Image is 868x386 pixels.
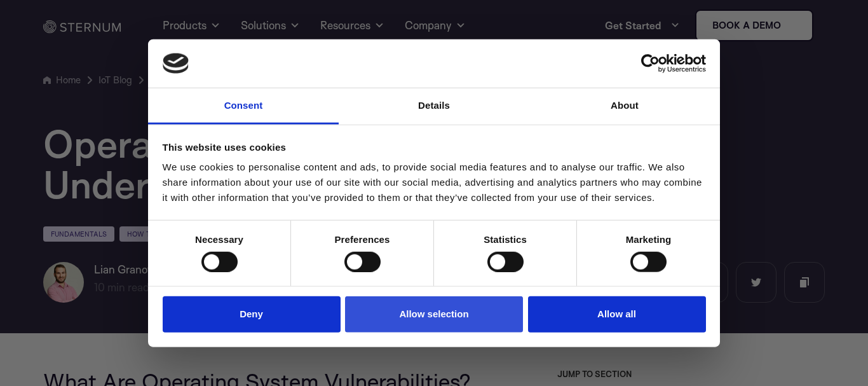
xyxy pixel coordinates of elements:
button: Deny [163,296,341,333]
strong: Necessary [195,234,243,245]
strong: Preferences [335,234,390,245]
img: logo [163,53,189,74]
a: Consent [148,88,339,125]
a: Details [339,88,529,125]
strong: Marketing [626,234,672,245]
a: About [529,88,720,125]
button: Allow all [528,296,706,333]
strong: Statistics [484,234,527,245]
div: We use cookies to personalise content and ads, to provide social media features and to analyse ou... [163,160,706,205]
button: Allow selection [345,296,523,333]
a: Usercentrics Cookiebot - opens in a new window [595,54,706,73]
iframe: Popup CTA [185,20,683,366]
div: This website uses cookies [163,140,706,155]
